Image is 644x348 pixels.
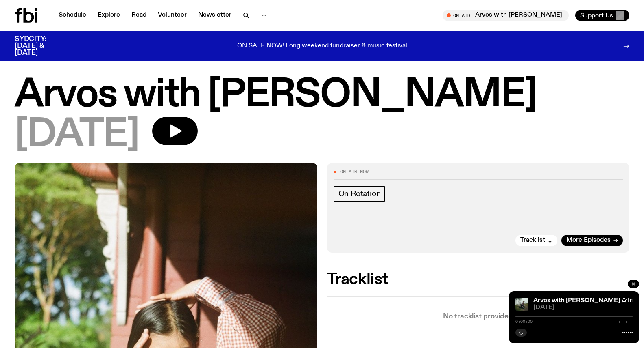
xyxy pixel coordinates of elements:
[566,237,611,243] span: More Episodes
[580,12,613,19] span: Support Us
[340,170,369,174] span: On Air Now
[338,189,381,198] span: On Rotation
[515,298,528,311] img: Rich Brian sits on playground equipment pensively, feeling ethereal in a misty setting
[515,320,533,324] span: 0:00:00
[515,235,557,246] button: Tracklist
[193,10,236,21] a: Newsletter
[237,43,407,50] p: ON SALE NOW! Long weekend fundraiser & music festival
[520,237,545,243] span: Tracklist
[127,10,151,21] a: Read
[15,77,629,114] h1: Arvos with [PERSON_NAME]
[15,117,139,153] span: [DATE]
[616,320,633,324] span: -:--:--
[327,313,630,320] p: No tracklist provided
[93,10,125,21] a: Explore
[575,10,629,21] button: Support Us
[533,305,633,311] span: [DATE]
[443,10,569,21] button: On AirArvos with [PERSON_NAME]
[561,235,623,246] a: More Episodes
[334,186,386,202] a: On Rotation
[327,272,630,287] h2: Tracklist
[54,10,91,21] a: Schedule
[15,36,67,56] h3: SYDCITY: [DATE] & [DATE]
[153,10,192,21] a: Volunteer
